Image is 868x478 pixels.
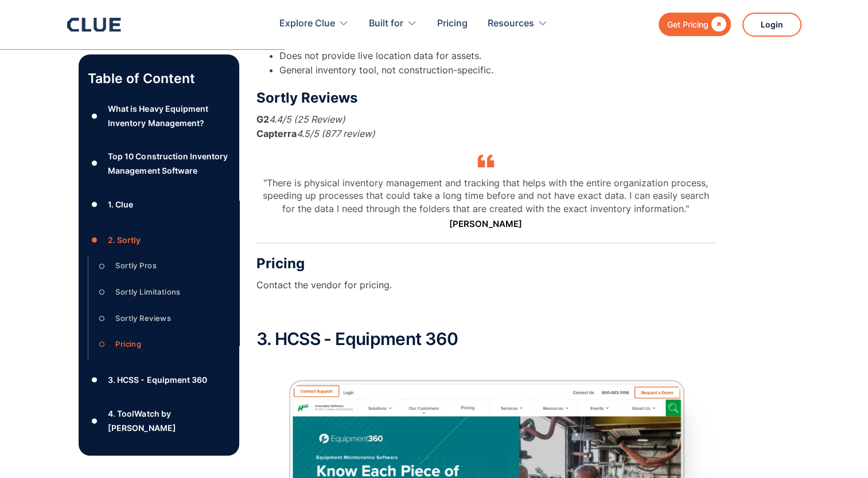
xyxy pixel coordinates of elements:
[95,284,109,301] div: ○
[108,149,229,178] div: Top 10 Construction Inventory Management Software
[115,285,180,299] div: Sortly Limitations
[108,455,202,469] div: 5. [GEOGRAPHIC_DATA]
[297,128,375,139] em: 4.5/5 (877 review)
[88,149,230,178] a: ●Top 10 Construction Inventory Management Software
[256,304,715,318] p: ‍
[256,278,715,292] p: Contact the vendor for pricing.
[108,233,141,247] div: 2. Sortly
[95,284,221,301] a: ○Sortly Limitations
[88,406,230,435] a: ●4. ToolWatch by [PERSON_NAME]
[488,6,534,42] div: Resources
[115,311,171,326] div: Sortly Reviews
[88,371,102,389] div: ●
[256,177,715,244] blockquote: "There is physical inventory management and tracking that helps with the entire organization proc...
[742,13,801,37] a: Login
[95,257,109,275] div: ○
[269,113,345,125] em: 4.4/5 (25 Review)
[88,69,230,88] p: Table of Content
[488,6,548,42] div: Resources
[369,6,417,42] div: Built for
[709,17,726,32] div: 
[108,197,133,211] div: 1. Clue
[88,196,230,213] a: ●1. Clue
[256,330,715,348] h2: 3. HCSS - Equipment 360
[88,101,230,130] a: ●What is Heavy Equipment Inventory Management?
[88,454,230,471] a: ●5. [GEOGRAPHIC_DATA]
[279,49,715,63] li: Does not provide live location data for assets.
[256,218,715,230] p: [PERSON_NAME]
[437,6,468,42] a: Pricing
[115,258,156,273] div: Sortly Pros
[256,128,297,139] strong: Capterra
[667,17,709,32] div: Get Pricing
[256,113,269,125] strong: G2
[95,257,221,275] a: ○Sortly Pros
[256,255,715,272] h3: Pricing
[108,373,207,387] div: 3. HCSS - Equipment 360
[279,6,349,42] div: Explore Clue
[88,371,230,389] a: ●3. HCSS - Equipment 360
[88,454,102,471] div: ●
[95,336,109,353] div: ○
[95,309,221,327] a: ○Sortly Reviews
[88,232,102,249] div: ●
[115,337,141,351] div: Pricing
[108,406,229,435] div: 4. ToolWatch by [PERSON_NAME]
[279,63,715,77] li: General inventory tool, not construction-specific.
[88,413,102,430] div: ●
[108,101,229,130] div: What is Heavy Equipment Inventory Management?
[95,336,221,353] a: ○Pricing
[369,6,403,42] div: Built for
[88,108,102,125] div: ●
[88,196,102,213] div: ●
[88,155,102,172] div: ●
[659,13,731,36] a: Get Pricing
[88,232,230,249] a: ●2. Sortly
[256,89,715,107] h3: Sortly Reviews
[279,6,335,42] div: Explore Clue
[95,309,109,327] div: ○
